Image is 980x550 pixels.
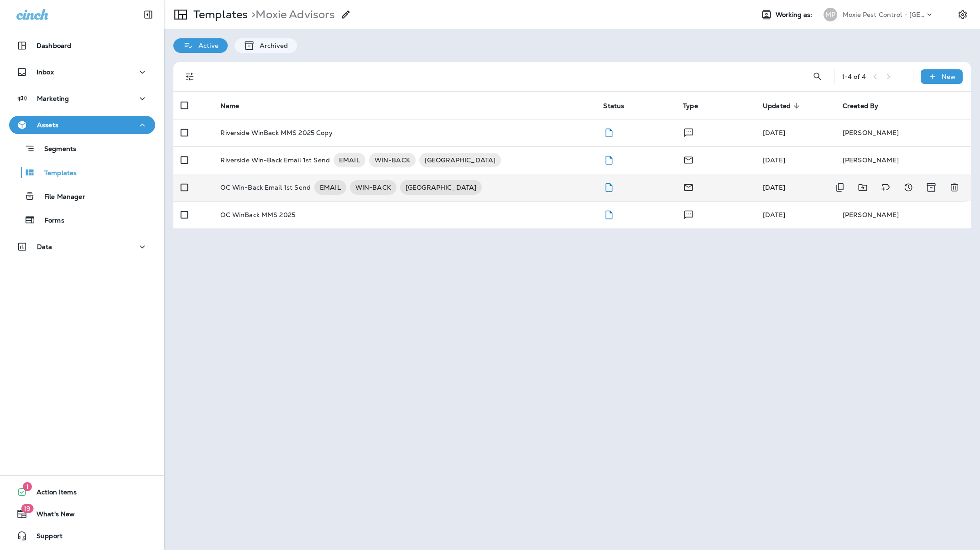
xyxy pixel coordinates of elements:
p: Templates [35,169,77,178]
span: Deanna Durrant [763,211,785,219]
span: Draft [603,155,615,163]
p: Moxie Advisors [248,8,335,21]
p: Templates [190,8,248,21]
span: Updated [763,102,803,110]
p: Forms [36,217,64,225]
span: [GEOGRAPHIC_DATA] [400,183,482,192]
p: Dashboard [36,42,71,49]
td: [PERSON_NAME] [835,146,971,174]
button: Inbox [9,63,155,81]
span: Status [603,102,624,110]
p: File Manager [35,193,85,202]
button: Data [9,238,155,256]
span: Type [683,102,698,110]
p: Assets [37,121,58,129]
button: Add tags [876,178,895,197]
span: [GEOGRAPHIC_DATA] [419,156,501,165]
div: WIN-BACK [350,180,396,195]
p: Segments [35,145,76,154]
p: Active [194,42,219,49]
span: 19 [21,504,33,513]
span: Draft [603,210,615,218]
button: Assets [9,116,155,134]
span: Support [27,532,63,543]
p: OC Win-Back Email 1st Send [220,180,311,195]
span: Created By [843,102,890,110]
span: EMAIL [334,156,365,165]
span: Deanna Durrant [763,156,785,164]
div: MP [824,8,837,21]
button: Duplicate [831,178,849,197]
span: Created By [843,102,878,110]
p: New [942,73,956,80]
p: Inbox [36,68,54,76]
td: [PERSON_NAME] [835,119,971,146]
p: Data [37,243,52,250]
button: View Changelog [899,178,917,197]
span: Deanna Durrant [763,129,785,137]
button: Search Templates [808,67,827,86]
button: File Manager [9,187,155,206]
span: 1 [23,482,32,491]
div: 1 - 4 of 4 [842,73,866,80]
span: Text [683,210,694,218]
button: Move to folder [854,178,872,197]
span: What's New [27,510,75,521]
p: Riverside WinBack MMS 2025 Copy [220,129,332,136]
div: [GEOGRAPHIC_DATA] [419,153,501,167]
button: Collapse Sidebar [136,5,161,24]
p: Archived [255,42,288,49]
button: Support [9,527,155,545]
div: WIN-BACK [369,153,416,167]
p: Riverside Win-Back Email 1st Send [220,153,330,167]
span: Updated [763,102,791,110]
p: Moxie Pest Control - [GEOGRAPHIC_DATA] [843,11,925,18]
div: EMAIL [314,180,346,195]
button: Segments [9,139,155,158]
button: Marketing [9,89,155,108]
td: [PERSON_NAME] [835,201,971,228]
span: Email [683,155,694,163]
button: Archive [922,178,941,197]
span: WIN-BACK [350,183,396,192]
span: Draft [603,182,615,191]
span: Deanna Durrant [763,183,785,192]
span: Name [220,102,239,110]
button: 1Action Items [9,483,155,501]
div: [GEOGRAPHIC_DATA] [400,180,482,195]
span: Draft [603,128,615,136]
button: Filters [181,67,199,86]
span: Text [683,128,694,136]
span: Email [683,182,694,191]
button: Forms [9,210,155,229]
span: Name [220,102,251,110]
button: 19What's New [9,505,155,523]
span: Type [683,102,710,110]
button: Templates [9,163,155,182]
button: Settings [954,6,971,23]
button: Dashboard [9,36,155,55]
span: Action Items [27,488,77,499]
span: Status [603,102,636,110]
span: EMAIL [314,183,346,192]
div: EMAIL [334,153,365,167]
p: Marketing [37,95,69,102]
span: WIN-BACK [369,156,416,165]
p: OC WinBack MMS 2025 [220,211,295,218]
button: Delete [945,178,964,197]
span: Working as: [776,11,814,19]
